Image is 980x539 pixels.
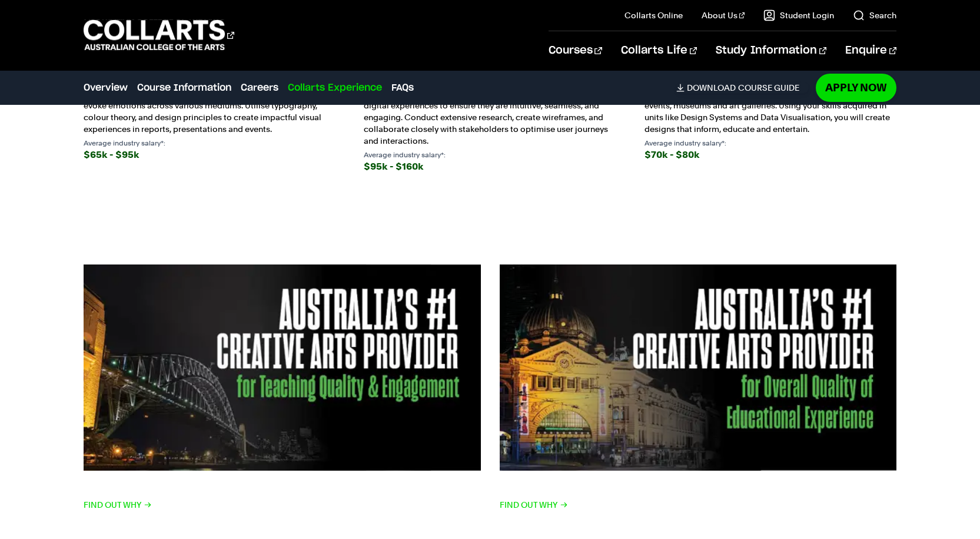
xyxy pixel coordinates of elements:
p: Average industry salary*: [645,140,897,147]
a: About Us [702,9,745,21]
a: Study Information [716,31,826,70]
div: $95k - $160k [364,158,616,175]
a: Student Login [763,9,834,21]
p: Average industry salary*: [364,151,616,158]
div: $65k - $95k [84,147,336,163]
a: FAQs [391,81,414,95]
div: $70k - $80k [645,147,897,163]
span: FIND OUT WHY [500,497,568,513]
a: Search [853,9,896,21]
a: Overview [84,81,128,95]
a: Enquire [845,31,896,70]
a: Collarts Online [624,9,683,21]
p: Average industry salary*: [84,140,336,147]
a: Careers [241,81,278,95]
span: FIND OUT WHY [84,497,152,513]
a: DownloadCourse Guide [676,82,809,93]
div: Go to homepage [84,18,234,52]
p: Enhance user satisfaction and usability, designing and refining digital experiences to ensure the... [364,88,616,147]
p: Create graphics for exhibitions and installations to be used at events, museums and art galleries... [645,88,897,135]
a: Collarts Experience [288,81,382,95]
span: Download [687,82,736,93]
a: Apply Now [816,74,896,101]
a: Course Information [137,81,231,95]
a: FIND OUT WHY [84,264,481,513]
a: Collarts Life [621,31,697,70]
p: Craft captivating imagery and layouts to convey messages and evoke emotions across various medium... [84,88,336,135]
a: FIND OUT WHY [500,264,897,513]
a: Courses [549,31,602,70]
